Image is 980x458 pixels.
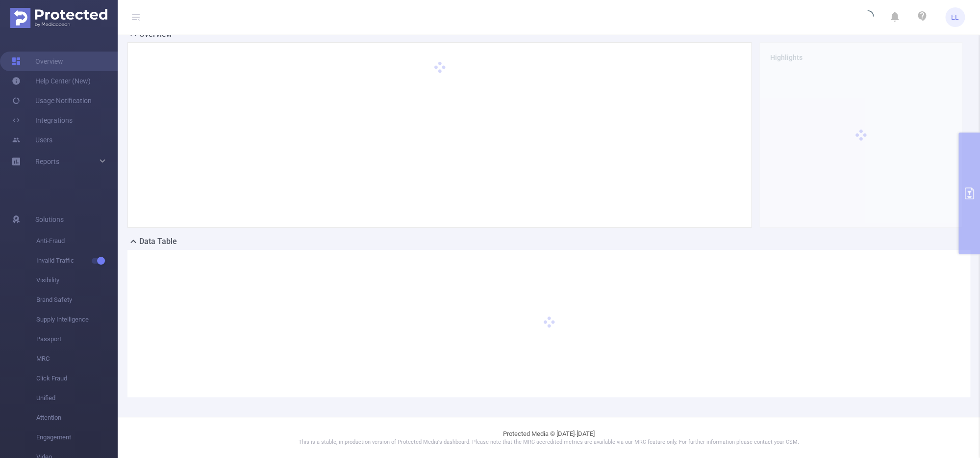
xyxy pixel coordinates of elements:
[12,91,92,110] a: Usage Notification
[139,236,177,247] h2: Data Table
[36,388,118,408] span: Unified
[35,152,59,171] a: Reports
[36,251,118,270] span: Invalid Traffic
[142,438,955,447] p: This is a stable, in production version of Protected Media's dashboard. Please note that the MRC ...
[862,10,874,24] i: icon: loading
[36,329,118,349] span: Passport
[139,28,172,40] h2: Overview
[36,408,118,428] span: Attention
[951,7,959,27] span: EL
[36,349,118,369] span: MRC
[12,52,63,71] a: Overview
[12,71,91,91] a: Help Center (New)
[36,290,118,310] span: Brand Safety
[36,231,118,251] span: Anti-Fraud
[12,110,73,130] a: Integrations
[36,369,118,388] span: Click Fraud
[36,428,118,447] span: Engagement
[10,8,107,28] img: Protected Media
[12,130,52,150] a: Users
[36,310,118,329] span: Supply Intelligence
[35,158,59,165] span: Reports
[35,210,64,229] span: Solutions
[36,270,118,290] span: Visibility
